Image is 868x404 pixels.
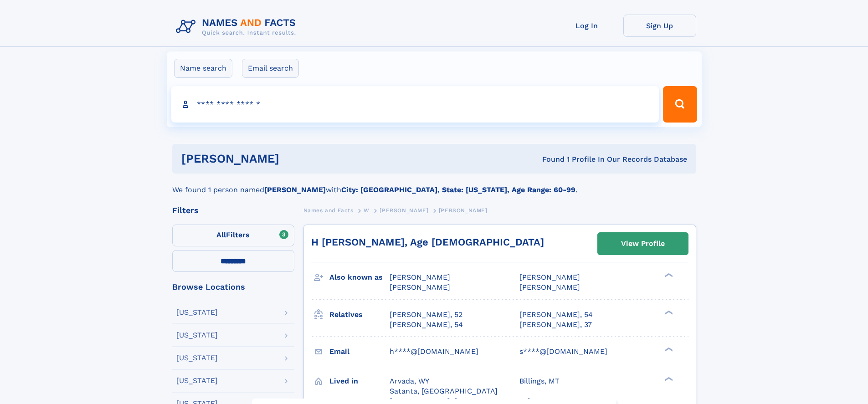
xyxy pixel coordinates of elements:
[390,320,463,330] a: [PERSON_NAME], 54
[364,205,370,216] a: W
[390,273,450,281] span: [PERSON_NAME]
[341,185,575,194] b: City: [GEOGRAPHIC_DATA], State: [US_STATE], Age Range: 60-99
[663,272,673,278] div: ❯
[411,154,687,164] div: Found 1 Profile In Our Records Database
[519,310,593,320] a: [PERSON_NAME], 54
[621,233,665,254] div: View Profile
[174,59,232,78] label: Name search
[172,225,294,246] label: Filters
[172,206,294,215] div: Filters
[176,332,218,339] div: [US_STATE]
[663,346,673,352] div: ❯
[390,310,462,320] a: [PERSON_NAME], 52
[311,236,544,248] a: H [PERSON_NAME], Age [DEMOGRAPHIC_DATA]
[242,59,299,78] label: Email search
[519,320,592,330] a: [PERSON_NAME], 37
[216,230,226,239] span: All
[519,377,560,385] span: Billings, MT
[390,377,429,385] span: Arvada, WY
[623,15,696,37] a: Sign Up
[663,309,673,315] div: ❯
[303,205,354,216] a: Names and Facts
[390,387,498,395] span: Satanta, [GEOGRAPHIC_DATA]
[329,373,390,389] h3: Lived in
[663,86,697,123] button: Search Button
[439,207,488,214] span: [PERSON_NAME]
[519,273,580,281] span: [PERSON_NAME]
[176,309,218,316] div: [US_STATE]
[329,344,390,359] h3: Email
[364,207,370,214] span: W
[598,233,688,255] a: View Profile
[329,307,390,322] h3: Relatives
[390,283,450,291] span: [PERSON_NAME]
[550,15,623,37] a: Log In
[380,207,428,214] span: [PERSON_NAME]
[329,270,390,285] h3: Also known as
[172,174,696,195] div: We found 1 person named with .
[171,86,659,123] input: search input
[176,354,218,362] div: [US_STATE]
[172,283,294,291] div: Browse Locations
[663,376,673,382] div: ❯
[181,153,411,164] h1: [PERSON_NAME]
[176,377,218,384] div: [US_STATE]
[519,283,580,291] span: [PERSON_NAME]
[264,185,326,194] b: [PERSON_NAME]
[380,205,428,216] a: [PERSON_NAME]
[172,15,303,39] img: Logo Names and Facts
